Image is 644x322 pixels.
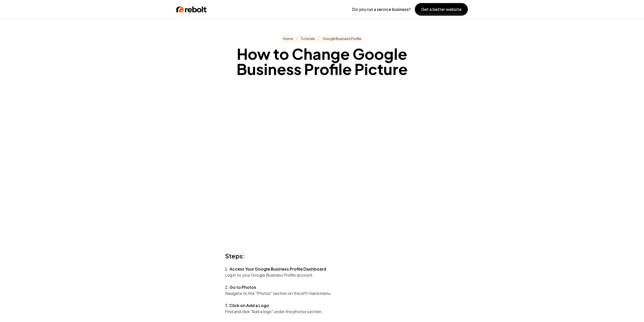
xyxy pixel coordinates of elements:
span: / [296,36,298,41]
a: Home [283,36,293,41]
img: rebolt-full-dark.png [176,5,207,13]
h2: Access Your Google Business Profile Dashboard [230,266,326,272]
p: Find and click "Add a logo" under the photos section. [225,309,419,315]
p: Log in to your Google Business Profile account. [225,272,419,278]
a: Tutorials [301,36,315,41]
span: / [318,36,320,41]
p: Do you run a service business? [352,6,411,12]
a: Google Business Profile [323,36,361,41]
h2: Click on Add a Logo [229,302,269,309]
h3: Steps: [225,252,419,260]
button: Get a better website [415,3,468,16]
h1: How to Change Google Business Profile Picture [225,46,419,77]
h2: Go to Photos [230,284,256,290]
p: Navigate to the "Photos" section on the left-hand menu. [225,290,419,296]
iframe: How to Change Google Business Profile Picture [193,93,452,232]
